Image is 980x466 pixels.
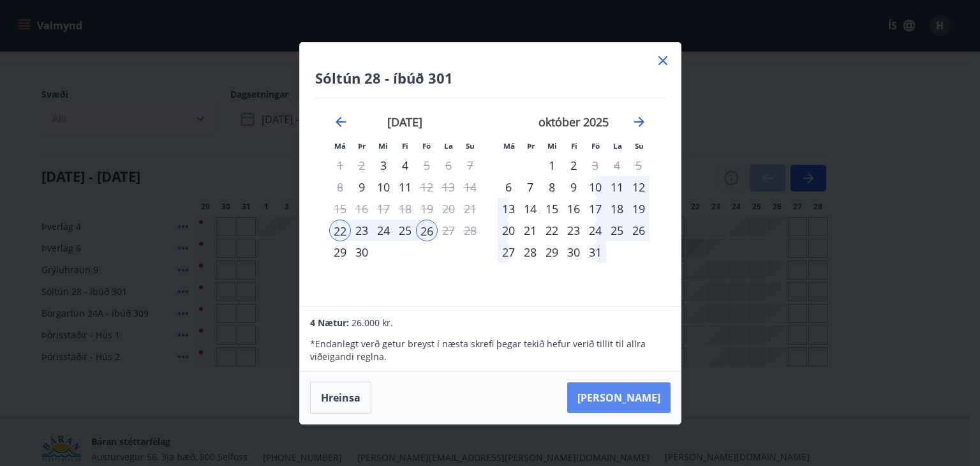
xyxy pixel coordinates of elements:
td: Not available. fimmtudagur, 18. september 2025 [394,198,416,220]
td: Not available. mánudagur, 1. september 2025 [329,154,351,176]
td: Selected. miðvikudagur, 24. september 2025 [373,220,394,241]
td: Choose fimmtudagur, 16. október 2025 as your check-in date. It’s available. [563,198,584,220]
td: Not available. sunnudagur, 14. september 2025 [459,176,481,198]
div: 31 [584,241,606,263]
td: Choose fimmtudagur, 11. september 2025 as your check-in date. It’s available. [394,176,416,198]
div: 1 [541,154,563,176]
small: Mi [547,141,557,151]
td: Choose föstudagur, 24. október 2025 as your check-in date. It’s available. [584,220,606,241]
div: 2 [563,154,584,176]
td: Selected as start date. mánudagur, 22. september 2025 [329,220,351,241]
td: Not available. laugardagur, 13. september 2025 [438,176,459,198]
td: Choose fimmtudagur, 4. september 2025 as your check-in date. It’s available. [394,154,416,176]
td: Not available. miðvikudagur, 17. september 2025 [373,198,394,220]
div: 11 [606,176,628,198]
strong: október 2025 [538,114,609,130]
td: Choose mánudagur, 6. október 2025 as your check-in date. It’s available. [498,176,519,198]
td: Choose þriðjudagur, 30. september 2025 as your check-in date. It’s available. [351,241,373,263]
td: Choose þriðjudagur, 9. september 2025 as your check-in date. It’s available. [351,176,373,198]
small: La [444,141,453,151]
div: Move forward to switch to the next month. [632,114,647,130]
small: Má [503,141,515,151]
td: Not available. þriðjudagur, 2. september 2025 [351,154,373,176]
div: 11 [394,176,416,198]
div: 4 [394,154,416,176]
td: Not available. sunnudagur, 21. september 2025 [459,198,481,220]
div: 19 [628,198,650,220]
td: Choose þriðjudagur, 21. október 2025 as your check-in date. It’s available. [519,220,541,241]
td: Choose sunnudagur, 26. október 2025 as your check-in date. It’s available. [628,220,650,241]
td: Choose mánudagur, 13. október 2025 as your check-in date. It’s available. [498,198,519,220]
small: Þr [527,141,535,151]
div: 25 [606,220,628,241]
td: Choose þriðjudagur, 7. október 2025 as your check-in date. It’s available. [519,176,541,198]
td: Choose föstudagur, 31. október 2025 as your check-in date. It’s available. [584,241,606,263]
td: Not available. sunnudagur, 7. september 2025 [459,154,481,176]
td: Choose sunnudagur, 19. október 2025 as your check-in date. It’s available. [628,198,650,220]
span: 4 Nætur: [310,317,349,329]
td: Selected as end date. föstudagur, 26. september 2025 [416,220,438,241]
div: 8 [541,176,563,198]
div: 21 [519,220,541,241]
div: 30 [351,241,373,263]
td: Choose þriðjudagur, 28. október 2025 as your check-in date. It’s available. [519,241,541,263]
td: Choose miðvikudagur, 3. september 2025 as your check-in date. It’s available. [373,154,394,176]
div: Aðeins útritun í boði [416,154,438,176]
td: Not available. föstudagur, 19. september 2025 [416,198,438,220]
p: * Endanlegt verð getur breyst í næsta skrefi þegar tekið hefur verið tillit til allra viðeigandi ... [310,338,670,363]
td: Choose fimmtudagur, 30. október 2025 as your check-in date. It’s available. [563,241,584,263]
td: Selected. þriðjudagur, 23. september 2025 [351,220,373,241]
div: Aðeins innritun í boði [373,154,394,176]
div: 12 [628,176,650,198]
td: Choose föstudagur, 3. október 2025 as your check-in date. It’s available. [584,154,606,176]
div: Aðeins útritun í boði [416,176,438,198]
small: Mi [378,141,388,151]
td: Selected. fimmtudagur, 25. september 2025 [394,220,416,241]
div: 7 [519,176,541,198]
div: 24 [584,220,606,241]
div: 29 [541,241,563,263]
div: 10 [584,176,606,198]
div: 16 [563,198,584,220]
div: 24 [373,220,394,241]
td: Choose mánudagur, 29. september 2025 as your check-in date. It’s available. [329,241,351,263]
td: Not available. sunnudagur, 5. október 2025 [628,154,650,176]
div: Aðeins innritun í boði [329,241,351,263]
button: Hreinsa [310,382,371,414]
td: Choose laugardagur, 11. október 2025 as your check-in date. It’s available. [606,176,628,198]
div: Aðeins innritun í boði [498,176,519,198]
div: 30 [563,241,584,263]
td: Choose fimmtudagur, 23. október 2025 as your check-in date. It’s available. [563,220,584,241]
td: Not available. þriðjudagur, 16. september 2025 [351,198,373,220]
button: [PERSON_NAME] [567,382,671,413]
td: Choose föstudagur, 12. september 2025 as your check-in date. It’s available. [416,176,438,198]
div: Aðeins innritun í boði [351,176,373,198]
small: Su [466,141,475,151]
div: Calendar [315,98,665,291]
td: Choose laugardagur, 18. október 2025 as your check-in date. It’s available. [606,198,628,220]
div: Aðeins útritun í boði [584,154,606,176]
div: 15 [541,198,563,220]
div: 23 [563,220,584,241]
td: Not available. mánudagur, 15. september 2025 [329,198,351,220]
td: Not available. laugardagur, 20. september 2025 [438,198,459,220]
td: Choose þriðjudagur, 14. október 2025 as your check-in date. It’s available. [519,198,541,220]
div: 26 [628,220,650,241]
td: Choose föstudagur, 5. september 2025 as your check-in date. It’s available. [416,154,438,176]
td: Choose mánudagur, 20. október 2025 as your check-in date. It’s available. [498,220,519,241]
div: 23 [351,220,373,241]
td: Choose sunnudagur, 12. október 2025 as your check-in date. It’s available. [628,176,650,198]
div: 13 [498,198,519,220]
div: Move backward to switch to the previous month. [333,114,348,130]
small: Fö [591,141,600,151]
small: Su [635,141,644,151]
td: Choose fimmtudagur, 2. október 2025 as your check-in date. It’s available. [563,154,584,176]
div: 20 [498,220,519,241]
small: Má [334,141,346,151]
small: Þr [358,141,366,151]
td: Not available. laugardagur, 6. september 2025 [438,154,459,176]
td: Choose laugardagur, 25. október 2025 as your check-in date. It’s available. [606,220,628,241]
div: 18 [606,198,628,220]
div: 10 [373,176,394,198]
small: Fi [402,141,408,151]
